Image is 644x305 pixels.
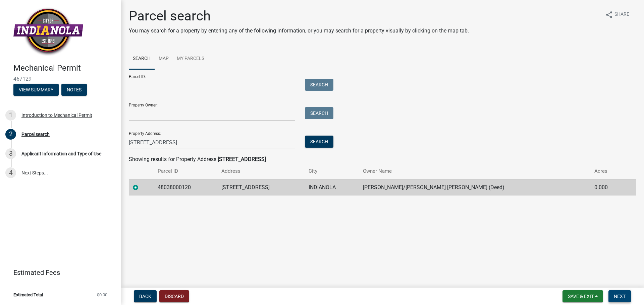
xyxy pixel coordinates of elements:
span: Share [614,11,629,19]
button: shareShare [600,8,635,21]
div: Introduction to Mechanical Permit [21,113,92,118]
button: Back [134,290,157,302]
i: share [605,11,613,19]
button: Notes [61,84,87,96]
wm-modal-confirm: Summary [13,87,59,93]
button: Save & Exit [562,290,603,302]
td: 0.000 [590,179,624,196]
span: Next [614,294,626,299]
th: Address [217,163,305,179]
strong: [STREET_ADDRESS] [218,156,266,162]
span: Save & Exit [568,294,594,299]
wm-modal-confirm: Notes [61,87,87,93]
button: Next [608,290,631,302]
td: INDIANOLA [305,179,359,196]
span: $0.00 [97,293,107,297]
div: Showing results for Property Address: [129,155,636,163]
p: You may search for a property by entering any of the following information, or you may search for... [129,27,469,35]
a: Search [129,48,155,70]
span: Back [139,294,151,299]
img: City of Indianola, Iowa [13,7,83,56]
div: Applicant Information and Type of Use [21,151,101,156]
button: Search [305,136,333,148]
td: [STREET_ADDRESS] [217,179,305,196]
h1: Parcel search [129,8,469,24]
a: Estimated Fees [5,266,110,279]
th: Acres [590,163,624,179]
div: 1 [5,110,16,121]
td: 48038000120 [154,179,217,196]
th: Owner Name [359,163,590,179]
th: Parcel ID [154,163,217,179]
th: City [305,163,359,179]
button: Discard [159,290,189,302]
div: 4 [5,167,16,178]
span: Estimated Total [13,293,43,297]
div: 3 [5,148,16,159]
button: Search [305,107,333,119]
a: My Parcels [173,48,208,70]
h4: Mechanical Permit [13,63,115,73]
button: View Summary [13,84,59,96]
div: Parcel search [21,132,50,137]
div: 2 [5,129,16,140]
td: [PERSON_NAME]/[PERSON_NAME] [PERSON_NAME] (Deed) [359,179,590,196]
span: 467129 [13,76,107,82]
a: Map [155,48,173,70]
button: Search [305,79,333,91]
